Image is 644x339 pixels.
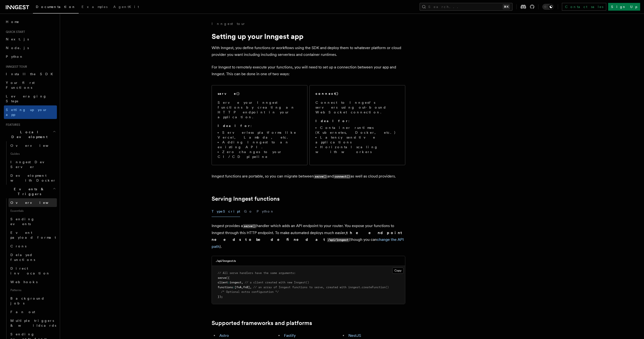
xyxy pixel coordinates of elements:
button: Local Development [4,128,57,141]
p: With Inngest, you define functions or workflows using the SDK and deploy them to whatever platfor... [212,44,405,58]
a: Supported frameworks and platforms [212,320,312,326]
span: Overview [10,201,60,205]
span: // an array of Inngest functions to serve, created with inngest.createFunction() [253,286,389,289]
a: Development with Docker [8,171,57,185]
span: }); [218,295,223,298]
a: Sending events [8,215,57,228]
p: Inngest provides a handler which adds an API endpoint to your router. You expose your functions t... [212,222,405,250]
h3: ./api/inngest.ts [216,259,236,263]
span: // All serve handlers have the same arguments: [218,271,296,275]
span: Node.js [6,46,29,50]
span: Events & Triggers [4,187,53,196]
span: Development with Docker [10,174,56,182]
a: Home [4,17,57,26]
button: Python [257,206,274,217]
code: connect() [334,175,351,179]
span: , [241,286,243,289]
span: ({ [226,276,230,280]
span: : [233,286,235,289]
li: Zero changes to your CI/CD pipeline [218,149,301,159]
span: Features [4,123,20,127]
a: Contact sales [562,3,606,11]
span: Crons [10,244,26,248]
p: Serve your Inngest functions by creating an HTTP endpoint in your application. [218,100,301,119]
span: Your first Functions [6,81,35,89]
a: Fastify [284,333,296,338]
a: Overview [8,198,57,207]
li: Serverless platforms like Vercel, Lambda, etc. [218,130,301,140]
a: Leveraging Steps [4,92,57,105]
span: Local Development [4,130,53,139]
a: Your first Functions [4,78,57,92]
span: client [218,281,228,284]
p: For Inngest to remotely execute your functions, you will need to set up a connection between your... [212,64,405,77]
span: Fan out [10,310,35,314]
h1: Setting up your Inngest app [212,32,405,41]
span: AgentKit [113,5,139,9]
a: Delayed functions [8,251,57,264]
a: Node.js [4,44,57,52]
a: Event payload format [8,228,57,242]
span: Install the SDK [6,72,56,76]
span: functions [218,286,233,289]
a: Next.js [4,35,57,44]
span: Quick start [4,30,25,34]
a: AgentKit [110,1,142,13]
span: Delayed functions [10,253,35,262]
li: Latency sensitive applications [315,135,399,145]
h2: serve() [218,91,240,96]
a: Examples [79,1,110,13]
a: Serving Inngest functions [212,195,280,202]
a: Setting up your app [4,105,57,119]
code: serve() [243,224,256,228]
span: : [228,281,230,284]
span: Setting up your app [6,108,47,117]
span: Leveraging Steps [6,94,47,103]
span: , [241,281,243,284]
a: Sign Up [608,3,640,11]
a: NestJS [348,333,361,338]
span: Inngest tour [4,65,27,69]
a: Fan out [8,308,57,316]
span: // a client created with new Inngest() [245,281,309,284]
span: , [250,286,252,289]
span: Background jobs [10,296,45,305]
span: Next.js [6,37,29,41]
span: Patterns [8,286,57,294]
p: : [218,123,301,128]
a: Astro [219,333,229,338]
p: Inngest functions are portable, so you can migrate between and as well as cloud providers. [212,173,405,180]
button: Events & Triggers [4,185,57,198]
kbd: ⌘K [503,4,510,9]
button: Copy [392,267,404,274]
button: Toggle dark mode [542,4,554,10]
span: Direct invocation [10,266,50,275]
a: Crons [8,242,57,251]
button: Search...⌘K [420,3,513,11]
button: TypeScript [212,206,240,217]
a: connect()Connect to Inngest's servers using out-bound WebSocket connection.Ideal for:Container ru... [309,85,405,165]
a: Documentation [33,1,79,14]
a: Install the SDK [4,70,57,78]
span: Python [6,55,23,59]
span: serve [218,276,226,280]
a: Multiple triggers & wildcards [8,316,57,330]
div: Local Development [4,141,57,185]
a: serve()Serve your Inngest functions by creating an HTTP endpoint in your application.Ideal for:Se... [212,85,307,165]
span: Inngest Dev Server [10,160,52,169]
span: [fnA [235,286,241,289]
span: Multiple triggers & wildcards [10,319,56,327]
a: Inngest tour [212,21,245,26]
p: Connect to Inngest's servers using out-bound WebSocket connection. [315,100,399,115]
a: Direct invocation [8,264,57,278]
span: Examples [82,5,107,9]
span: Essentials [8,207,57,215]
li: Container runtimes (Kubernetes, Docker, etc.) [315,125,399,135]
span: Guides [8,150,57,158]
p: : [315,118,399,123]
span: fnB] [243,286,250,289]
button: Go [244,206,253,217]
h2: connect() [315,91,339,96]
code: serve() [314,175,327,179]
a: Inngest Dev Server [8,158,57,171]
